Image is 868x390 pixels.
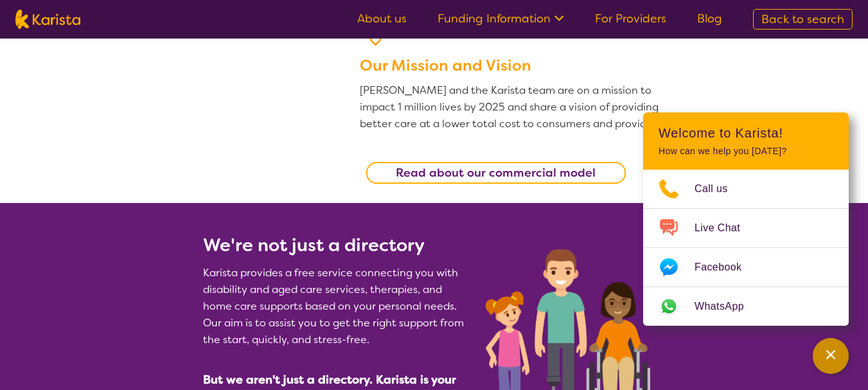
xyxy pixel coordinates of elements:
span: Live Chat [695,218,756,238]
p: How can we help you [DATE]? [659,146,833,157]
h3: Our Mission and Vision [360,54,666,77]
a: Back to search [753,9,853,30]
p: [PERSON_NAME] and the Karista team are on a mission to impact 1 million lives by 2025 and share a... [360,82,666,132]
a: Blog [697,11,722,26]
ul: Choose channel [643,170,849,326]
h2: Welcome to Karista! [659,125,833,141]
span: Facebook [695,258,757,277]
b: Read about our commercial model [396,165,596,181]
span: Back to search [761,12,844,27]
h2: We're not just a directory [203,234,470,257]
span: Call us [695,179,743,199]
a: For Providers [595,11,666,26]
span: WhatsApp [695,297,759,316]
a: Web link opens in a new tab. [643,287,849,326]
button: Channel Menu [813,338,849,374]
a: About us [357,11,407,26]
a: Funding Information [438,11,564,26]
div: Channel Menu [643,112,849,326]
img: Karista logo [15,10,80,29]
p: Karista provides a free service connecting you with disability and aged care services, therapies,... [203,265,470,348]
